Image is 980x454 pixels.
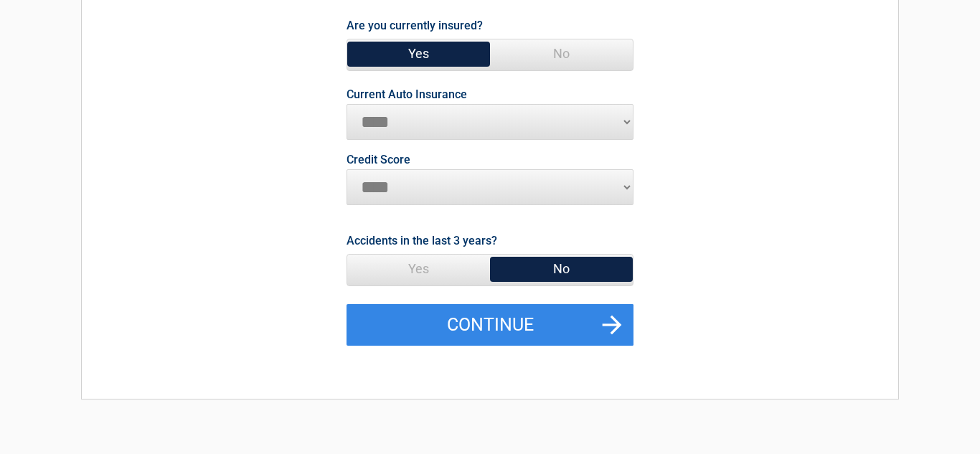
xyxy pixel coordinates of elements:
[347,16,483,35] label: Are you currently insured?
[347,154,410,166] label: Credit Score
[490,39,633,68] span: No
[347,304,633,346] button: Continue
[347,39,490,68] span: Yes
[347,89,467,100] label: Current Auto Insurance
[347,255,490,283] span: Yes
[347,231,497,250] label: Accidents in the last 3 years?
[490,255,633,283] span: No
